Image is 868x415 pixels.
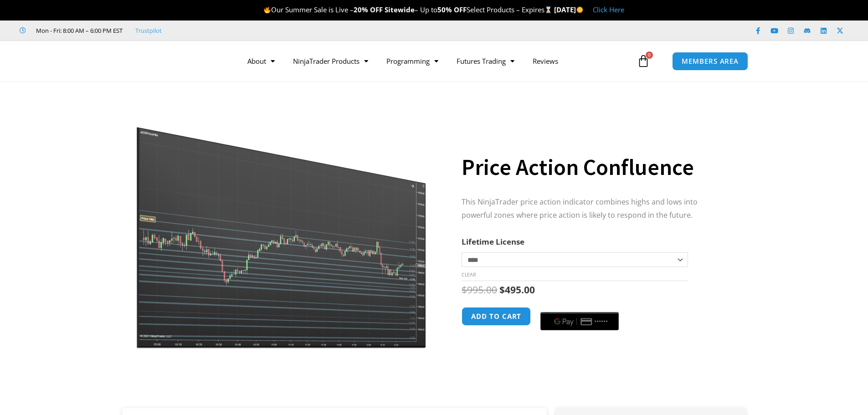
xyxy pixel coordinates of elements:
button: Add to cart [462,307,531,326]
span: 0 [646,51,653,59]
span: MEMBERS AREA [682,58,739,65]
nav: Menu [238,51,635,72]
bdi: 495.00 [499,283,535,296]
text: •••••• [595,318,608,325]
a: Trustpilot [135,25,162,36]
button: Buy with GPay [540,312,619,330]
span: $ [499,283,505,296]
a: Programming [377,51,447,72]
img: 🔥 [264,6,271,13]
strong: Sitewide [385,5,415,14]
label: Lifetime License [462,236,524,247]
strong: 20% OFF [354,5,383,14]
span: Our Summer Sale is Live – – Up to Select Products – Expires [263,5,554,14]
img: ⌛ [545,6,552,13]
strong: 50% OFF [437,5,467,14]
iframe: Secure payment input frame [539,306,621,307]
a: Click Here [593,5,624,14]
span: This NinjaTrader price action indicator combines highs and lows into powerful zones where price a... [462,197,698,220]
img: Price Action Confluence 2 [135,97,428,349]
img: 🌞 [576,6,583,13]
a: 0 [623,48,663,74]
img: LogoAI | Affordable Indicators – NinjaTrader [108,45,205,77]
a: Futures Trading [447,51,524,72]
h1: Price Action Confluence [462,151,728,183]
a: NinjaTrader Products [284,51,377,72]
a: MEMBERS AREA [672,52,748,71]
bdi: 995.00 [462,283,497,296]
span: Mon - Fri: 8:00 AM – 6:00 PM EST [34,25,123,36]
a: Reviews [524,51,567,72]
a: About [238,51,284,72]
a: Clear options [462,272,476,278]
span: $ [462,283,467,296]
strong: [DATE] [554,5,584,14]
